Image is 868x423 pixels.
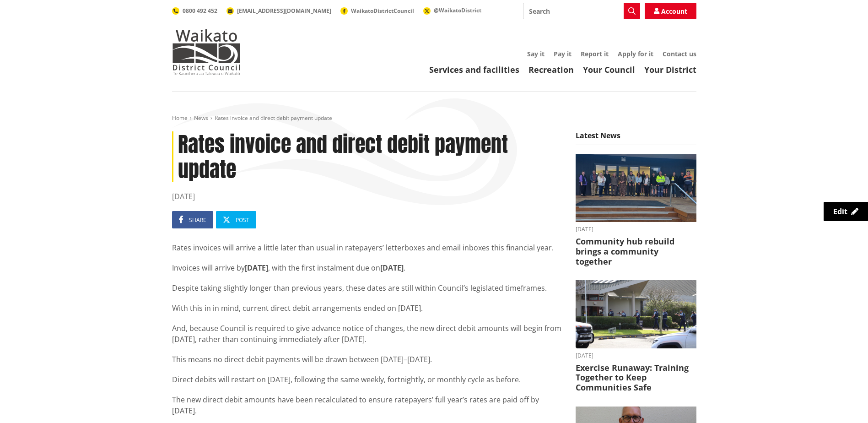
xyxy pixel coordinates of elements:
a: @WaikatoDistrict [423,6,481,14]
h3: Community hub rebuild brings a community together [576,237,696,266]
a: Say it [527,49,545,58]
p: With this in in mind, current direct debit arrangements ended on [DATE]. [172,303,562,314]
img: AOS Exercise Runaway [576,280,696,348]
span: [EMAIL_ADDRESS][DOMAIN_NAME] [237,7,331,15]
span: WaikatoDistrictCouncil [351,7,414,15]
h3: Exercise Runaway: Training Together to Keep Communities Safe [576,363,696,393]
p: Invoices will arrive by , with the first instalment due on . [172,262,562,273]
p: Rates invoices will arrive a little later than usual in ratepayers’ letterboxes and email inboxes... [172,242,562,253]
a: Share [172,211,213,228]
span: Rates invoice and direct debit payment update [215,114,332,122]
time: [DATE] [172,191,562,202]
img: Glen Afton and Pukemiro Districts Community Hub [576,154,696,222]
a: Post [216,211,256,228]
a: A group of people stands in a line on a wooden deck outside a modern building, smiling. The mood ... [576,154,696,266]
time: [DATE] [576,227,696,232]
a: [EMAIL_ADDRESS][DOMAIN_NAME] [226,7,331,15]
p: The new direct debit amounts have been recalculated to ensure ratepayers’ full year’s rates are p... [172,394,562,416]
a: Account [645,3,696,19]
a: WaikatoDistrictCouncil [340,7,414,15]
nav: breadcrumb [172,114,696,122]
a: Report it [581,49,609,58]
h1: Rates invoice and direct debit payment update [172,131,562,182]
a: Services and facilities [429,64,519,75]
h5: Latest News [576,131,696,145]
a: Recreation [528,64,574,75]
strong: [DATE] [380,263,404,273]
time: [DATE] [576,353,696,358]
input: Search input [523,3,640,19]
span: 0800 492 452 [183,7,217,15]
a: Edit [824,202,868,221]
span: Share [189,216,206,224]
a: [DATE] Exercise Runaway: Training Together to Keep Communities Safe [576,280,696,392]
a: 0800 492 452 [172,7,217,15]
a: Contact us [663,49,696,58]
a: Home [172,114,188,122]
p: Direct debits will restart on [DATE], following the same weekly, fortnightly, or monthly cycle as... [172,374,562,385]
p: This means no direct debit payments will be drawn between [DATE]–[DATE]. [172,354,562,365]
span: Post [236,216,249,224]
span: Edit [833,206,847,217]
strong: [DATE] [245,263,268,273]
span: @WaikatoDistrict [434,6,481,14]
a: Pay it [554,49,571,58]
p: And, because Council is required to give advance notice of changes, the new direct debit amounts ... [172,323,562,345]
p: Despite taking slightly longer than previous years, these dates are still within Council’s legisl... [172,282,562,293]
a: Apply for it [618,49,653,58]
a: Your District [644,64,696,75]
a: News [194,114,208,122]
img: Waikato District Council - Te Kaunihera aa Takiwaa o Waikato [172,29,241,75]
a: Your Council [583,64,635,75]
